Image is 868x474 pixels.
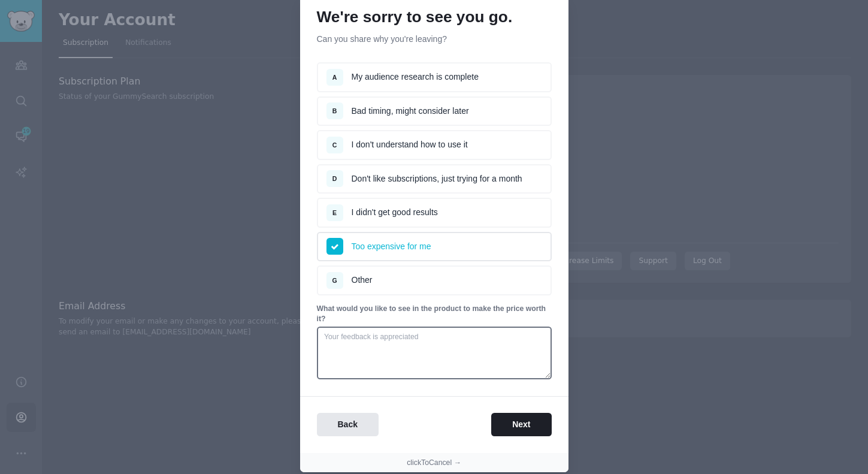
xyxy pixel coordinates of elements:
[332,141,337,149] span: C
[317,304,552,325] p: What would you like to see in the product to make the price worth it?
[407,458,461,469] button: clickToCancel →
[317,33,552,46] p: Can you share why you're leaving?
[332,107,337,114] span: B
[491,413,551,436] button: Next
[332,74,337,81] span: A
[332,277,337,284] span: G
[317,413,379,436] button: Back
[332,175,337,182] span: D
[332,209,337,216] span: E
[317,8,552,27] h1: We're sorry to see you go.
